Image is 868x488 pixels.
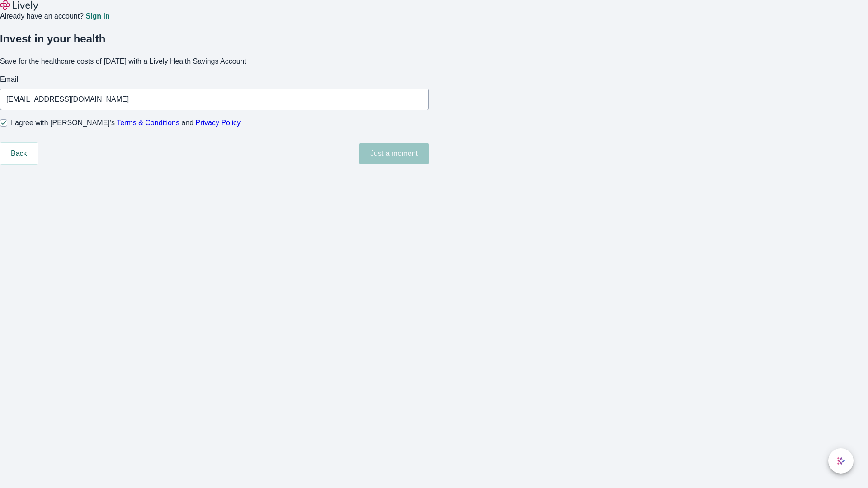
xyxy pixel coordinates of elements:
a: Terms & Conditions [117,119,179,127]
a: Privacy Policy [196,119,241,127]
button: chat [828,448,854,474]
svg: Lively AI Assistant [836,456,845,465]
span: I agree with [PERSON_NAME]’s and [11,117,241,128]
a: Sign in [85,13,109,20]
